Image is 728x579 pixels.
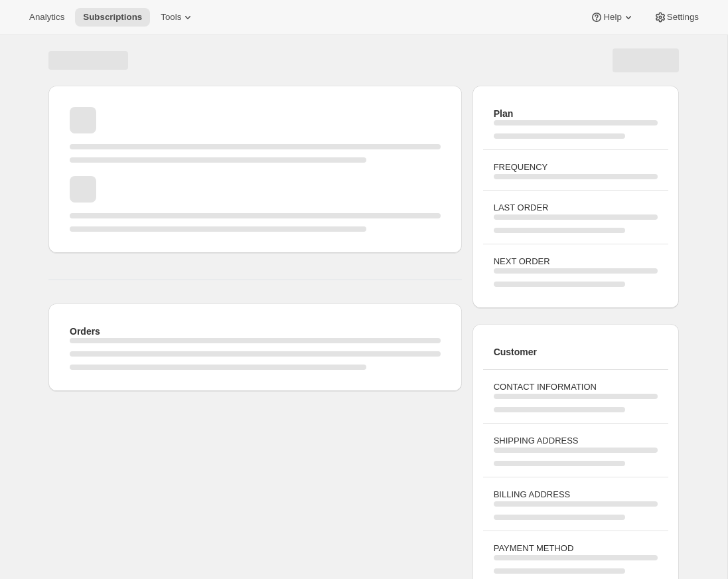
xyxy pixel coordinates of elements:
[494,345,658,359] h2: Customer
[494,255,658,268] h3: NEXT ORDER
[582,8,642,27] button: Help
[494,488,658,501] h3: BILLING ADDRESS
[29,12,64,23] span: Analytics
[494,542,658,555] h3: PAYMENT METHOD
[494,434,658,448] h3: SHIPPING ADDRESS
[603,12,621,23] span: Help
[646,8,707,27] button: Settings
[494,201,658,214] h3: LAST ORDER
[70,325,441,338] h2: Orders
[83,12,142,23] span: Subscriptions
[75,8,150,27] button: Subscriptions
[153,8,202,27] button: Tools
[494,380,658,394] h3: CONTACT INFORMATION
[494,107,658,120] h2: Plan
[494,161,658,174] h3: FREQUENCY
[21,8,72,27] button: Analytics
[161,12,181,23] span: Tools
[667,12,699,23] span: Settings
